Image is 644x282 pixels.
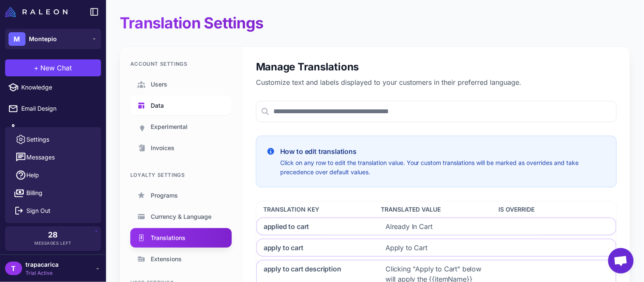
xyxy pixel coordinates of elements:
a: Invoices [130,138,232,158]
div: Account Settings [130,60,232,68]
span: + [34,63,39,73]
div: apply to cartApply to Cart [256,239,616,257]
a: Extensions [130,249,232,269]
button: Sign Out [8,202,98,220]
span: Users [151,80,167,89]
span: applied to cart [264,221,309,232]
a: Help [8,166,98,184]
a: Currency & Language [130,207,232,226]
a: Knowledge [3,78,103,96]
h2: Manage Translations [256,60,617,74]
a: Email Design [3,100,103,117]
span: Currency & Language [151,212,211,221]
span: Apply to Cart [385,243,427,253]
span: Messages [26,153,55,162]
span: Experimental [151,122,188,131]
div: applied to cartAlready In Cart [256,218,616,235]
a: Campaigns [3,121,103,139]
span: Billing [26,188,42,198]
span: trapacarica [25,260,59,269]
a: Data [130,96,232,115]
span: 28 [48,231,58,239]
div: T [5,262,22,275]
p: Customize text and labels displayed to your customers in their preferred language. [256,77,617,87]
p: Click on any row to edit the translation value. Your custom translations will be marked as overri... [280,158,606,177]
a: Programs [130,186,232,205]
span: Extensions [151,254,182,264]
span: apply to cart [264,243,304,253]
span: Translated Value [381,205,441,214]
span: Email Design [21,104,96,113]
a: Users [130,75,232,94]
span: Settings [26,135,49,144]
span: Help [26,170,39,180]
span: Data [151,101,164,110]
div: M [8,32,25,46]
span: Already In Cart [385,221,433,232]
span: New Chat [41,63,72,73]
button: MMontepio [5,29,101,49]
span: Invoices [151,143,174,153]
span: Sign Out [26,206,51,215]
span: Montepio [29,34,57,44]
button: Messages [8,148,98,166]
div: Conversa aberta [608,248,634,274]
a: Experimental [130,117,232,137]
span: Knowledge [21,83,96,92]
img: Raleon Logo [5,7,67,17]
button: +New Chat [5,59,101,76]
span: Campaigns [21,125,96,134]
h1: Translation Settings [120,14,264,33]
a: Translations [130,228,232,248]
span: Translations [151,233,186,243]
span: Trial Active [25,269,59,277]
span: Is Override [499,205,535,214]
span: Programs [151,191,178,200]
span: Translation Key [263,205,319,214]
h3: How to edit translations [280,146,606,156]
a: Raleon Logo [5,7,71,17]
span: Messages Left [34,240,72,246]
div: Loyalty Settings [130,171,232,179]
